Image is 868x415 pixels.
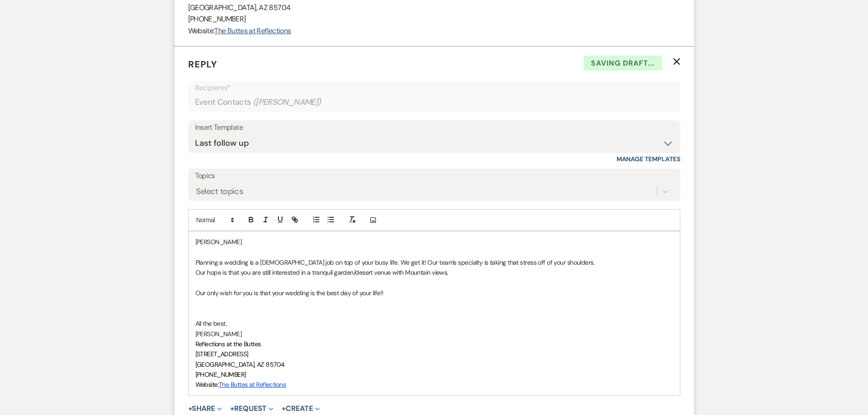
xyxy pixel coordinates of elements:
span: [GEOGRAPHIC_DATA], AZ 85704 [188,3,291,12]
div: Select topics [196,185,243,197]
span: + [188,405,192,412]
label: Topics [195,169,673,183]
p: [PERSON_NAME] [195,237,673,247]
span: Reply [188,58,217,70]
a: Manage Templates [616,155,680,163]
span: + [282,405,286,412]
div: Insert Template [195,121,673,134]
p: Recipients* [195,82,673,94]
span: [STREET_ADDRESS] [195,350,248,358]
span: ( [PERSON_NAME] ) [253,96,321,108]
span: [PHONE_NUMBER] [195,370,246,379]
span: + [230,405,234,412]
p: Our only wish for you is that your wedding is the best day of your life!! [195,288,673,298]
p: [PERSON_NAME] [195,329,673,339]
span: Reflections at the Buttes [195,340,264,348]
p: All the best, [195,318,673,328]
a: The Buttes at Reflections [214,26,291,36]
button: Create [282,405,319,412]
span: [PHONE_NUMBER] [188,14,246,24]
div: Event Contacts [195,93,673,111]
a: The Buttes at Reflections [219,380,286,389]
p: Our hope is that you are still interested in a tranquil garden/desert venue with Mountain views. [195,267,673,277]
button: Share [188,405,222,412]
span: Saving draft... [584,56,662,71]
p: Planning a wedding is a [DEMOGRAPHIC_DATA] job on top of your busy life. We get it! Our team's sp... [195,257,673,267]
span: Website: [188,26,215,36]
button: Request [230,405,273,412]
span: Website: [195,380,219,389]
span: [GEOGRAPHIC_DATA], AZ 85704 [195,360,285,369]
